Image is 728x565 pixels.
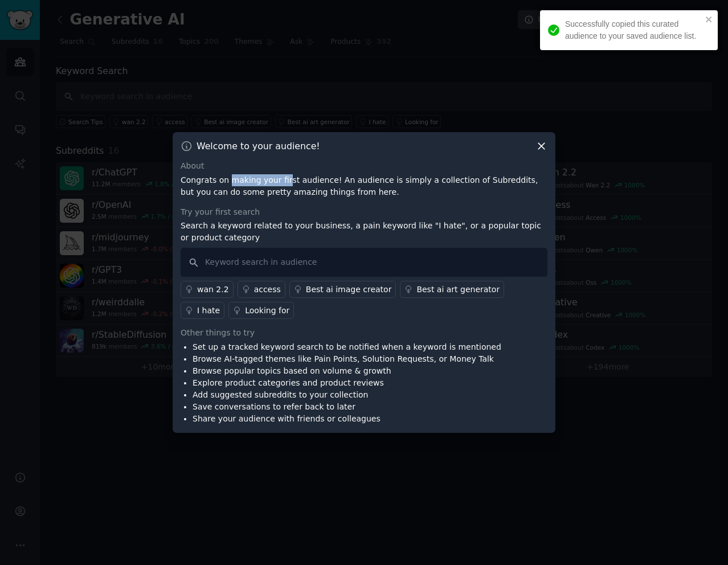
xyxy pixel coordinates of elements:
a: Looking for [228,302,294,319]
button: close [705,15,713,24]
li: Share your audience with friends or colleagues [193,413,501,425]
h3: Welcome to your audience! [197,140,320,152]
li: Explore product categories and product reviews [193,377,501,389]
div: Successfully copied this curated audience to your saved audience list. [565,18,702,42]
a: Best ai image creator [289,281,396,298]
div: Looking for [245,305,289,317]
li: Set up a tracked keyword search to be notified when a keyword is mentioned [193,341,501,353]
li: Save conversations to refer back to later [193,401,501,413]
div: Other things to try [181,327,547,339]
a: access [238,281,285,298]
div: I hate [197,305,220,317]
div: access [254,284,281,296]
div: About [181,160,547,172]
div: Try your first search [181,206,547,218]
li: Browse AI-tagged themes like Pain Points, Solution Requests, or Money Talk [193,353,501,365]
div: Best ai image creator [306,284,392,296]
div: wan 2.2 [197,284,229,296]
p: Search a keyword related to your business, a pain keyword like "I hate", or a popular topic or pr... [181,220,547,244]
a: I hate [181,302,224,319]
li: Browse popular topics based on volume & growth [193,365,501,377]
div: Best ai art generator [416,284,500,296]
li: Add suggested subreddits to your collection [193,389,501,401]
input: Keyword search in audience [181,248,547,277]
a: Best ai art generator [400,281,504,298]
a: wan 2.2 [181,281,234,298]
p: Congrats on making your first audience! An audience is simply a collection of Subreddits, but you... [181,174,547,198]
